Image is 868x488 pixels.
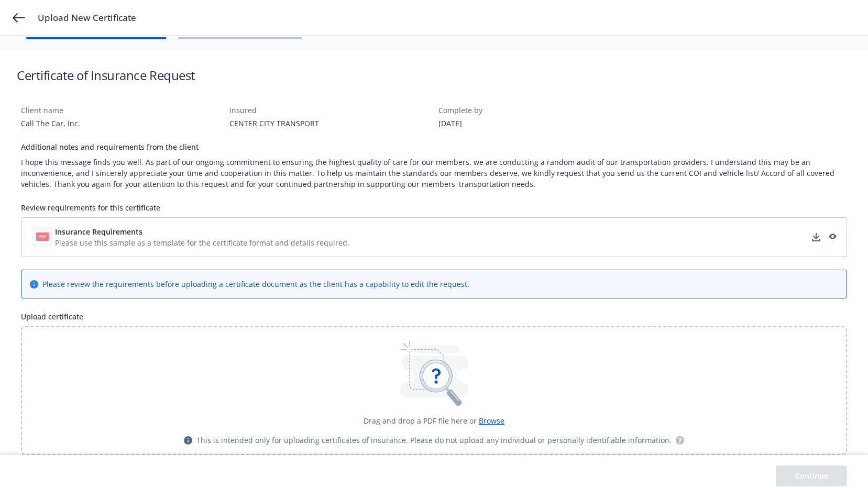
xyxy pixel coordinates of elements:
[438,105,639,116] div: Complete by
[810,231,822,243] a: download
[826,231,838,243] a: preview
[21,141,847,152] div: Additional notes and requirements from the client
[21,118,221,129] div: Call The Car, Inc.
[21,157,847,190] div: I hope this message finds you well. As part of our ongoing commitment to ensuring the highest qua...
[438,118,639,129] div: [DATE]
[21,311,847,322] div: Upload certificate
[21,202,847,213] div: Review requirements for this certificate
[364,415,504,426] div: Drag and drop a PDF file here or
[21,217,847,257] div: Insurance RequirementsPlease use this sample as a template for the certificate format and details...
[196,435,672,446] span: This is intended only for uploading certificates of insurance. Please do not upload any individua...
[21,326,847,455] div: Drag and drop a PDF file here or BrowseThis is intended only for uploading certificates of insura...
[55,237,349,248] span: Please use this sample as a template for the certificate format and details required.
[55,226,349,237] button: Insurance Requirements
[38,12,136,24] span: Upload New Certificate
[229,105,430,116] div: Insured
[21,105,221,116] div: Client name
[479,416,504,426] span: Browse
[17,66,195,84] h1: Certificate of Insurance Request
[55,226,142,237] span: Insurance Requirements
[42,279,469,290] div: Please review the requirements before uploading a certificate document as the client has a capabi...
[229,118,430,129] div: CENTER CITY TRANSPORT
